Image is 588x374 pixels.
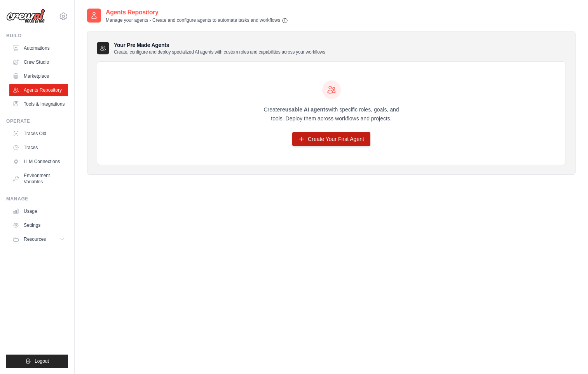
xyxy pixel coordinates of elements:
a: Marketplace [9,70,68,82]
a: LLM Connections [9,155,68,168]
div: Manage [6,196,68,202]
a: Automations [9,42,68,54]
button: Logout [6,355,68,368]
img: Logo [6,9,45,24]
a: Environment Variables [9,169,68,188]
h2: Agents Repository [106,8,288,17]
a: Traces Old [9,127,68,140]
div: Operate [6,118,68,124]
p: Create, configure and deploy specialized AI agents with custom roles and capabilities across your... [114,49,325,55]
span: Resources [24,236,46,242]
p: Manage your agents - Create and configure agents to automate tasks and workflows [106,17,288,24]
h3: Your Pre Made Agents [114,41,325,55]
a: Traces [9,141,68,154]
strong: reusable AI agents [280,106,328,113]
a: Agents Repository [9,84,68,96]
div: Build [6,33,68,39]
a: Usage [9,205,68,217]
a: Tools & Integrations [9,98,68,110]
a: Crew Studio [9,56,68,68]
span: Logout [35,358,49,364]
p: Create with specific roles, goals, and tools. Deploy them across workflows and projects. [257,105,406,123]
a: Create Your First Agent [292,132,370,146]
a: Settings [9,219,68,231]
button: Resources [9,233,68,245]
